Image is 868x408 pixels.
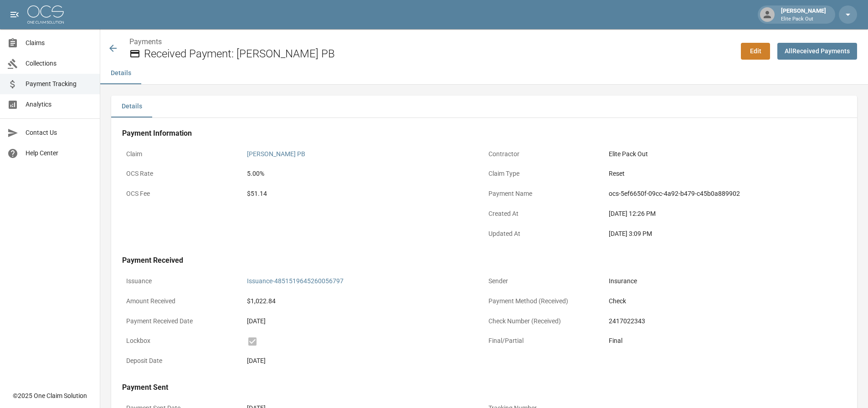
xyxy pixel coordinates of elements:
[13,391,87,400] div: © 2025 One Claim Solution
[100,62,141,84] button: Details
[122,185,243,203] p: OCS Fee
[609,189,842,199] div: ocs-5ef6650f-09cc-4a92-b479-c45b0a889902
[247,277,344,285] a: Issuance-4851519645260056797
[27,5,64,24] img: ocs-logo-white-transparent.png
[111,96,857,117] div: details tabs
[5,5,24,24] button: open drawer
[122,256,846,265] h4: Payment Received
[247,316,480,326] div: [DATE]
[122,352,243,370] p: Deposit Date
[777,6,830,23] div: [PERSON_NAME]
[484,145,605,163] p: Contractor
[609,169,842,178] div: Reset
[484,332,605,350] p: Final/Partial
[484,272,605,290] p: Sender
[609,336,842,346] div: Final
[484,205,605,223] p: Created At
[122,145,243,163] p: Claim
[247,356,480,366] div: [DATE]
[111,96,152,117] button: Details
[122,272,243,290] p: Issuance
[26,38,92,48] span: Claims
[484,225,605,243] p: Updated At
[609,296,842,306] div: Check
[144,47,734,61] h2: Received Payment: [PERSON_NAME] PB
[26,59,92,68] span: Collections
[484,185,605,203] p: Payment Name
[247,189,480,199] div: $51.14
[609,316,842,326] div: 2417022343
[26,128,92,138] span: Contact Us
[122,165,243,183] p: OCS Rate
[122,129,846,138] h4: Payment Information
[26,79,92,89] span: Payment Tracking
[247,296,480,306] div: $1,022.84
[122,332,243,350] p: Lockbox
[609,209,842,219] div: [DATE] 12:26 PM
[129,36,734,47] nav: breadcrumb
[484,165,605,183] p: Claim Type
[609,149,842,159] div: Elite Pack Out
[247,169,480,178] div: 5.00%
[741,43,770,60] a: Edit
[781,15,826,23] p: Elite Pack Out
[129,37,162,46] a: Payments
[484,312,605,330] p: Check Number (Received)
[122,383,846,392] h4: Payment Sent
[609,229,842,239] div: [DATE] 3:09 PM
[122,312,243,330] p: Payment Received Date
[247,150,305,158] a: [PERSON_NAME] PB
[26,100,92,109] span: Analytics
[777,43,857,60] a: AllReceived Payments
[122,292,243,310] p: Amount Received
[609,276,842,286] div: Insurance
[26,148,92,158] span: Help Center
[484,292,605,310] p: Payment Method (Received)
[100,62,868,84] div: anchor tabs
